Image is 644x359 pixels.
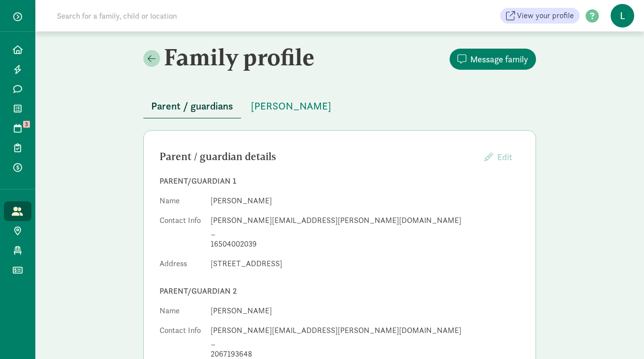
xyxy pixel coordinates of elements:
[497,151,512,163] span: Edit
[611,4,634,28] span: L
[143,101,241,112] a: Parent / guardians
[211,336,520,348] div: _
[595,312,644,359] iframe: Chat Widget
[51,6,326,26] input: Search for a family, child or location
[243,101,339,112] a: [PERSON_NAME]
[160,175,520,187] div: Parent/guardian 1
[211,325,520,336] div: [PERSON_NAME][EMAIL_ADDRESS][PERSON_NAME][DOMAIN_NAME]
[160,195,203,211] dt: Name
[151,98,233,114] span: Parent / guardians
[211,258,520,270] dd: [STREET_ADDRESS]
[211,238,520,250] div: 16504002039
[160,285,520,297] div: Parent/guardian 2
[160,258,203,274] dt: Address
[211,305,520,317] dd: [PERSON_NAME]
[477,146,520,167] button: Edit
[160,149,477,165] div: Parent / guardian details
[23,121,30,128] span: 3
[517,10,574,22] span: View your profile
[4,118,31,138] a: 3
[160,215,203,254] dt: Contact Info
[160,305,203,321] dt: Name
[470,53,528,66] span: Message family
[211,226,520,238] div: _
[243,94,339,118] button: [PERSON_NAME]
[143,94,241,118] button: Parent / guardians
[450,49,536,70] button: Message family
[500,8,580,24] a: View your profile
[211,215,520,226] div: [PERSON_NAME][EMAIL_ADDRESS][PERSON_NAME][DOMAIN_NAME]
[143,43,338,71] h2: Family profile
[211,195,520,207] dd: [PERSON_NAME]
[251,98,331,114] span: [PERSON_NAME]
